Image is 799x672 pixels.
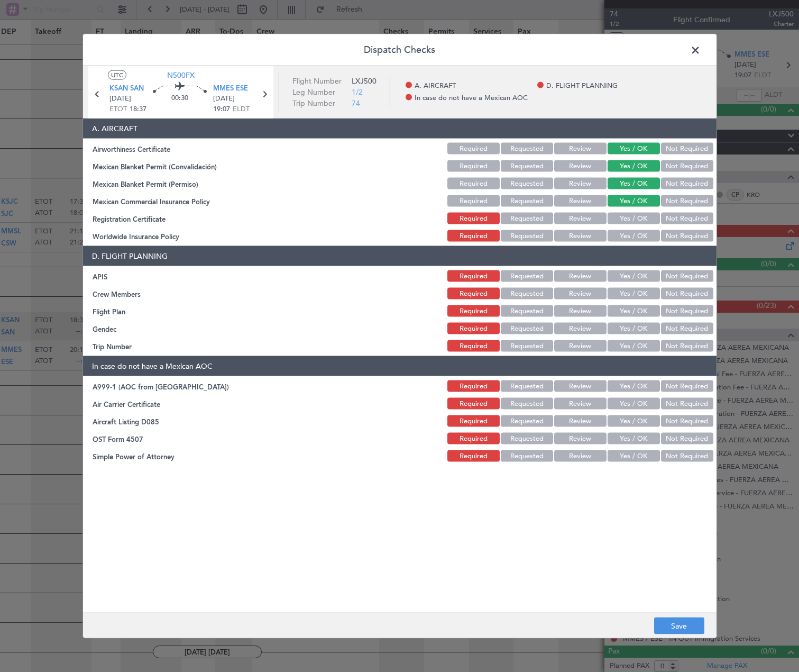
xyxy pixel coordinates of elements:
[661,195,713,207] button: Not Required
[608,143,660,155] button: Yes / OK
[608,195,660,207] button: Yes / OK
[554,288,607,299] button: Review
[661,213,713,224] button: Not Required
[546,81,618,92] span: D. FLIGHT PLANNING
[608,270,660,282] button: Yes / OK
[661,143,713,155] button: Not Required
[608,450,660,462] button: Yes / OK
[661,450,713,462] button: Not Required
[608,323,660,334] button: Yes / OK
[554,398,607,410] button: Review
[608,380,660,392] button: Yes / OK
[608,340,660,352] button: Yes / OK
[661,398,713,410] button: Not Required
[608,398,660,410] button: Yes / OK
[554,305,607,317] button: Review
[661,323,713,334] button: Not Required
[554,415,607,427] button: Review
[661,340,713,352] button: Not Required
[554,340,607,352] button: Review
[554,178,607,189] button: Review
[554,450,607,462] button: Review
[661,380,713,392] button: Not Required
[661,178,713,189] button: Not Required
[661,160,713,172] button: Not Required
[554,160,607,172] button: Review
[554,323,607,334] button: Review
[608,415,660,427] button: Yes / OK
[83,34,717,66] header: Dispatch Checks
[608,433,660,444] button: Yes / OK
[554,270,607,282] button: Review
[608,230,660,242] button: Yes / OK
[608,160,660,172] button: Yes / OK
[661,415,713,427] button: Not Required
[661,270,713,282] button: Not Required
[554,380,607,392] button: Review
[554,213,607,224] button: Review
[661,433,713,444] button: Not Required
[554,143,607,155] button: Review
[554,230,607,242] button: Review
[654,617,704,634] button: Save
[608,305,660,317] button: Yes / OK
[608,213,660,224] button: Yes / OK
[608,288,660,299] button: Yes / OK
[661,305,713,317] button: Not Required
[554,195,607,207] button: Review
[661,288,713,299] button: Not Required
[661,230,713,242] button: Not Required
[554,433,607,444] button: Review
[608,178,660,189] button: Yes / OK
